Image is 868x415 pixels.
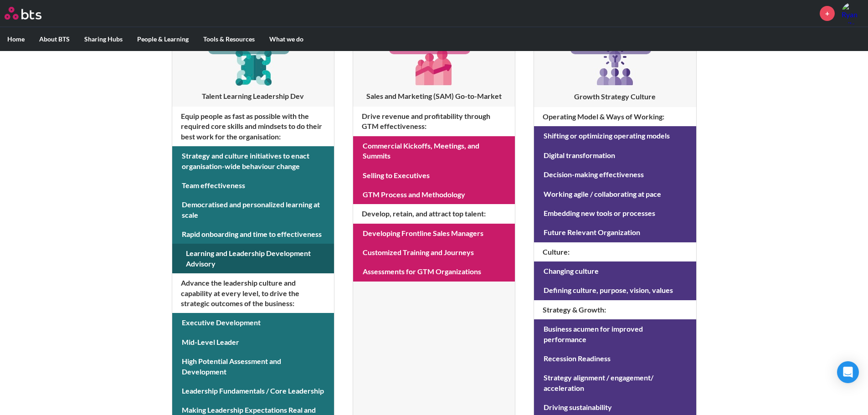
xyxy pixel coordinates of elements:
h3: Sales and Marketing (SAM) Go-to-Market [353,91,515,101]
h4: Drive revenue and profitability through GTM effectiveness : [353,107,515,136]
h4: Develop, retain, and attract top talent : [353,204,515,223]
a: Profile [842,2,863,24]
label: Sharing Hubs [77,27,130,51]
h3: Talent Learning Leadership Dev [172,91,334,101]
h3: Growth Strategy Culture [534,92,696,102]
label: Tools & Resources [196,27,262,51]
label: What we do [262,27,311,51]
label: About BTS [32,27,77,51]
h4: Operating Model & Ways of Working : [534,107,696,126]
h4: Culture : [534,242,696,261]
h4: Equip people as fast as possible with the required core skills and mindsets to do their best work... [172,107,334,146]
img: Ryan Stiles [842,2,863,24]
img: BTS Logo [5,7,41,20]
label: People & Learning [130,27,196,51]
img: [object Object] [593,45,637,89]
img: [object Object] [412,45,456,88]
a: Go home [5,7,58,20]
img: [object Object] [231,45,275,88]
h4: Strategy & Growth : [534,300,696,319]
a: + [820,6,835,21]
div: Open Intercom Messenger [837,361,859,383]
h4: Advance the leadership culture and capability at every level, to drive the strategic outcomes of ... [172,273,334,313]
